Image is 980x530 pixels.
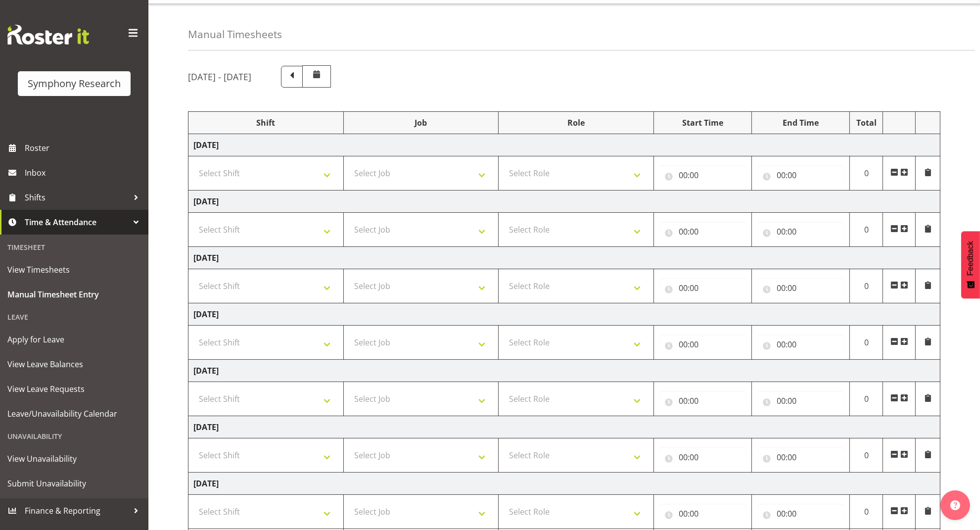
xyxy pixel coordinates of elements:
button: Feedback - Show survey [961,231,980,298]
input: Click to select... [757,447,844,467]
div: Leave [2,307,146,327]
div: Symphony Research [28,76,121,91]
span: Shifts [25,190,129,205]
input: Click to select... [757,391,844,411]
div: End Time [757,117,844,129]
span: Apply for Leave [7,332,141,347]
td: [DATE] [188,247,940,269]
a: Leave/Unavailability Calendar [2,401,146,426]
input: Click to select... [659,391,747,411]
td: 0 [850,156,883,191]
input: Click to select... [659,335,747,354]
a: Apply for Leave [2,327,146,352]
span: Manual Timesheet Entry [7,287,141,302]
div: Role [504,117,649,129]
td: [DATE] [188,191,940,213]
a: Submit Unavailability [2,471,146,496]
td: [DATE] [188,360,940,382]
span: Roster [25,141,143,155]
span: Time & Attendance [25,215,129,230]
input: Click to select... [659,278,747,298]
td: [DATE] [188,134,940,156]
span: View Timesheets [7,262,141,277]
div: Shift [193,117,338,129]
div: Job [349,117,494,129]
td: 0 [850,495,883,529]
div: Total [855,117,878,129]
td: [DATE] [188,303,940,326]
span: Finance & Reporting [25,503,129,518]
span: Submit Unavailability [7,476,141,491]
input: Click to select... [659,504,747,524]
a: Manual Timesheet Entry [2,282,146,307]
td: 0 [850,382,883,416]
td: [DATE] [188,473,940,495]
input: Click to select... [757,278,844,298]
input: Click to select... [659,222,747,241]
span: View Leave Requests [7,382,141,396]
img: help-xxl-2.png [950,500,960,510]
h4: Manual Timesheets [188,29,282,40]
input: Click to select... [757,504,844,524]
div: Unavailability [2,426,146,446]
span: Feedback [966,241,975,276]
span: Inbox [25,165,143,180]
span: Leave/Unavailability Calendar [7,406,141,421]
td: 0 [850,269,883,303]
input: Click to select... [757,222,844,241]
a: View Unavailability [2,446,146,471]
td: 0 [850,326,883,360]
input: Click to select... [757,335,844,354]
img: Rosterit website logo [7,25,89,45]
div: Start Time [659,117,747,129]
span: View Unavailability [7,451,141,466]
a: View Timesheets [2,257,146,282]
input: Click to select... [659,447,747,467]
td: 0 [850,438,883,473]
td: [DATE] [188,416,940,438]
input: Click to select... [659,165,747,185]
h5: [DATE] - [DATE] [188,71,251,82]
span: View Leave Balances [7,357,141,372]
div: Timesheet [2,237,146,257]
a: View Leave Requests [2,377,146,401]
a: View Leave Balances [2,352,146,377]
td: 0 [850,213,883,247]
input: Click to select... [757,165,844,185]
